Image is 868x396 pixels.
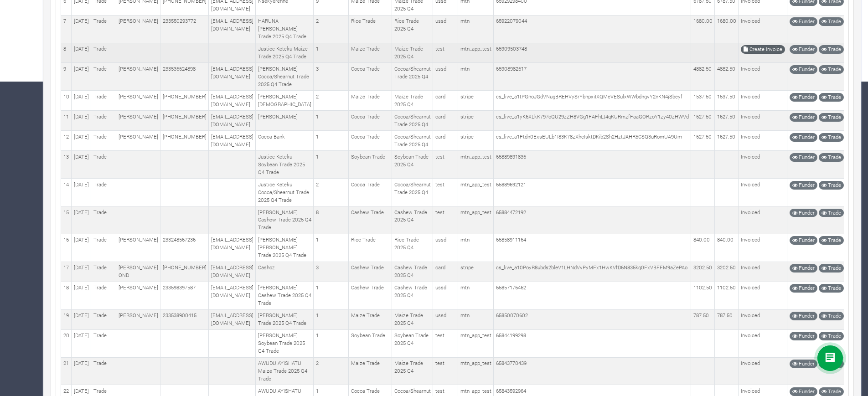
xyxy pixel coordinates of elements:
[819,113,844,122] a: Trade
[494,15,691,43] td: 65922079044
[349,262,392,282] td: Cashew Trade
[819,236,844,245] a: Trade
[209,282,256,309] td: [EMAIL_ADDRESS][DOMAIN_NAME]
[739,91,787,111] td: Invoiced
[61,234,72,262] td: 16
[715,15,739,43] td: 1680.00
[61,282,72,309] td: 18
[72,179,91,206] td: [DATE]
[715,111,739,131] td: 1627.50
[72,43,91,63] td: [DATE]
[458,282,494,309] td: mtn
[392,262,433,282] td: Cashew Trade 2025 Q4
[314,151,349,179] td: 1
[433,15,458,43] td: ussd
[72,131,91,151] td: [DATE]
[256,131,314,151] td: Cocoa Bank
[160,15,209,43] td: 233550293772
[61,15,72,43] td: 7
[256,206,314,234] td: [PERSON_NAME] Cashew Trade 2025 Q4 Trade
[116,262,160,282] td: [PERSON_NAME] OND
[209,15,256,43] td: [EMAIL_ADDRESS][DOMAIN_NAME]
[819,153,844,162] a: Trade
[256,111,314,131] td: [PERSON_NAME]
[314,63,349,91] td: 3
[790,360,817,368] a: Funder
[314,15,349,43] td: 2
[91,357,116,385] td: Trade
[790,153,817,162] a: Funder
[433,43,458,63] td: test
[314,111,349,131] td: 1
[91,91,116,111] td: Trade
[691,282,715,309] td: 1102.50
[349,111,392,131] td: Cocoa Trade
[61,63,72,91] td: 9
[433,262,458,282] td: card
[314,262,349,282] td: 3
[72,262,91,282] td: [DATE]
[715,91,739,111] td: 1537.50
[256,151,314,179] td: Justice Keteku Soybean Trade 2025 Q4 Trade
[61,91,72,111] td: 10
[256,15,314,43] td: HARUNA [PERSON_NAME] Trade 2025 Q4 Trade
[494,329,691,357] td: 65844199298
[61,111,72,131] td: 11
[494,179,691,206] td: 65889692121
[739,282,787,309] td: Invoiced
[494,91,691,111] td: cs_live_a1tPGnoJGdVNugBREHVySrYbnpxiIXQMeVESulxWWbdngvY2nKN4jSbeyf
[790,113,817,122] a: Funder
[209,309,256,329] td: [EMAIL_ADDRESS][DOMAIN_NAME]
[72,357,91,385] td: [DATE]
[458,131,494,151] td: stripe
[72,111,91,131] td: [DATE]
[72,282,91,309] td: [DATE]
[256,262,314,282] td: Cashoz
[819,45,844,54] a: Trade
[691,91,715,111] td: 1537.50
[739,357,787,385] td: Invoiced
[349,43,392,63] td: Maize Trade
[116,63,160,91] td: [PERSON_NAME]
[691,234,715,262] td: 840.00
[819,181,844,190] a: Trade
[116,234,160,262] td: [PERSON_NAME]
[61,131,72,151] td: 12
[458,206,494,234] td: mtn_app_test
[691,262,715,282] td: 3202.50
[819,65,844,74] a: Trade
[160,131,209,151] td: [PHONE_NUMBER]
[739,63,787,91] td: Invoiced
[160,63,209,91] td: 233536624898
[116,91,160,111] td: [PERSON_NAME]
[433,329,458,357] td: test
[458,111,494,131] td: stripe
[433,131,458,151] td: card
[392,15,433,43] td: Rice Trade 2025 Q4
[691,309,715,329] td: 787.50
[116,111,160,131] td: [PERSON_NAME]
[691,63,715,91] td: 4882.50
[458,15,494,43] td: mtn
[61,329,72,357] td: 20
[790,45,817,54] a: Funder
[739,131,787,151] td: Invoiced
[61,179,72,206] td: 14
[314,131,349,151] td: 1
[91,63,116,91] td: Trade
[691,15,715,43] td: 1680.00
[349,91,392,111] td: Maize Trade
[458,329,494,357] td: mtn_app_test
[61,206,72,234] td: 15
[72,15,91,43] td: [DATE]
[790,264,817,273] a: Funder
[61,151,72,179] td: 13
[715,309,739,329] td: 787.50
[691,111,715,131] td: 1627.50
[209,91,256,111] td: [EMAIL_ADDRESS][DOMAIN_NAME]
[739,309,787,329] td: Invoiced
[458,43,494,63] td: mtn_app_test
[433,151,458,179] td: test
[314,329,349,357] td: 1
[392,357,433,385] td: Maize Trade 2025 Q4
